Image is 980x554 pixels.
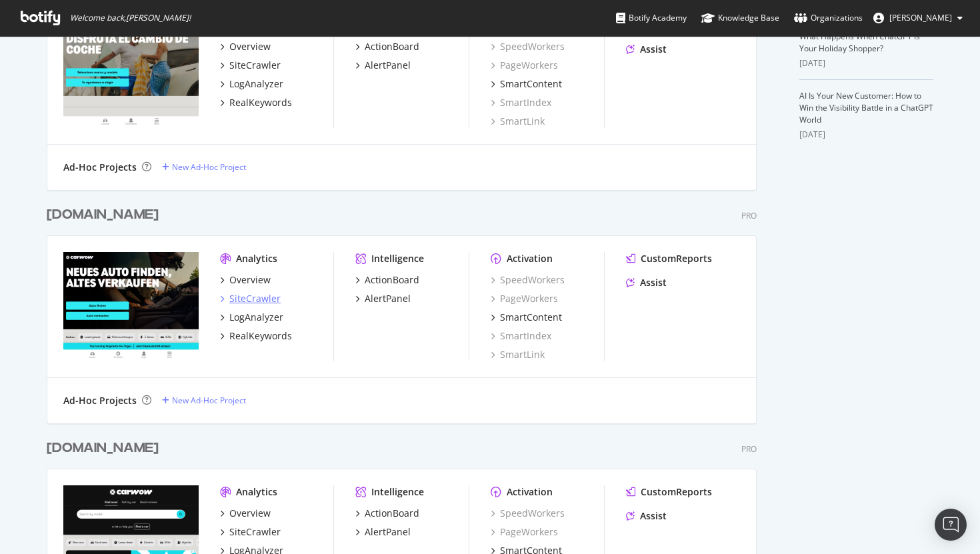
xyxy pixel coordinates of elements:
button: [PERSON_NAME] [863,7,973,29]
a: SpeedWorkers [491,40,565,53]
div: RealKeywords [229,96,292,109]
a: [DOMAIN_NAME] [47,205,164,225]
div: Assist [640,509,667,523]
a: AI Is Your New Customer: How to Win the Visibility Battle in a ChatGPT World [799,90,933,125]
div: ActionBoard [365,40,419,53]
span: Bradley Raw [889,12,952,23]
a: Overview [220,273,271,287]
div: [DATE] [799,57,933,69]
div: ActionBoard [365,507,419,520]
a: SmartContent [491,77,562,91]
a: What Happens When ChatGPT Is Your Holiday Shopper? [799,31,920,54]
div: Intelligence [371,485,424,499]
a: SmartLink [491,115,545,128]
div: LogAnalyzer [229,311,283,324]
a: ActionBoard [355,273,419,287]
a: ActionBoard [355,40,419,53]
div: RealKeywords [229,329,292,343]
div: Pro [741,210,757,221]
div: Botify Academy [616,11,687,25]
a: [DOMAIN_NAME] [47,439,164,458]
div: Intelligence [371,252,424,265]
div: New Ad-Hoc Project [172,395,246,406]
div: Open Intercom Messenger [935,509,967,541]
div: Knowledge Base [701,11,779,25]
div: LogAnalyzer [229,77,283,91]
img: www.carwow.es [63,19,199,127]
a: New Ad-Hoc Project [162,161,246,173]
a: SmartLink [491,348,545,361]
div: CustomReports [641,485,712,499]
div: AlertPanel [365,525,411,539]
div: SiteCrawler [229,292,281,305]
div: SiteCrawler [229,525,281,539]
a: SmartIndex [491,329,551,343]
a: New Ad-Hoc Project [162,395,246,406]
a: LogAnalyzer [220,311,283,324]
div: Analytics [236,252,277,265]
div: Analytics [236,485,277,499]
div: AlertPanel [365,292,411,305]
a: CustomReports [626,485,712,499]
a: ActionBoard [355,507,419,520]
a: RealKeywords [220,96,292,109]
div: Activation [507,252,553,265]
div: SiteCrawler [229,59,281,72]
div: CustomReports [641,252,712,265]
div: SmartContent [500,77,562,91]
div: Overview [229,40,271,53]
div: SmartContent [500,311,562,324]
div: Ad-Hoc Projects [63,161,137,174]
div: [DATE] [799,129,933,141]
div: Overview [229,507,271,520]
a: Assist [626,509,667,523]
a: PageWorkers [491,525,558,539]
div: Pro [741,443,757,455]
div: [DOMAIN_NAME] [47,205,159,225]
a: LogAnalyzer [220,77,283,91]
a: SpeedWorkers [491,507,565,520]
a: PageWorkers [491,292,558,305]
a: CustomReports [626,252,712,265]
a: RealKeywords [220,329,292,343]
a: Overview [220,40,271,53]
a: SiteCrawler [220,292,281,305]
div: AlertPanel [365,59,411,72]
a: AlertPanel [355,59,411,72]
span: Welcome back, [PERSON_NAME] ! [70,13,191,23]
a: SmartContent [491,311,562,324]
div: New Ad-Hoc Project [172,161,246,173]
a: SiteCrawler [220,525,281,539]
a: SmartIndex [491,96,551,109]
a: Overview [220,507,271,520]
div: Activation [507,485,553,499]
a: AlertPanel [355,525,411,539]
a: SiteCrawler [220,59,281,72]
div: [DOMAIN_NAME] [47,439,159,458]
a: PageWorkers [491,59,558,72]
a: Assist [626,276,667,289]
img: www.carwow.de [63,252,199,360]
div: ActionBoard [365,273,419,287]
div: Organizations [794,11,863,25]
a: SpeedWorkers [491,273,565,287]
a: AlertPanel [355,292,411,305]
div: Overview [229,273,271,287]
div: Assist [640,276,667,289]
div: Ad-Hoc Projects [63,394,137,407]
a: Assist [626,43,667,56]
div: Assist [640,43,667,56]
